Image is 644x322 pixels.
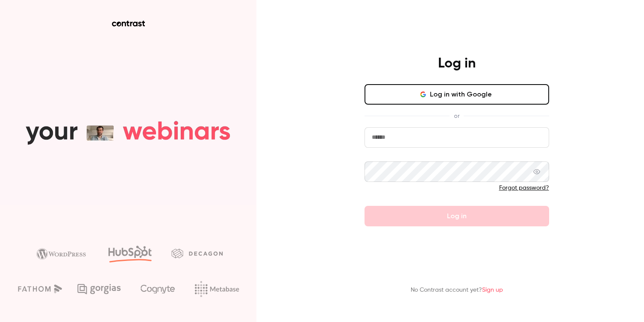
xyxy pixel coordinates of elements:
span: or [450,111,464,120]
p: No Contrast account yet? [411,286,503,295]
img: decagon [171,249,223,258]
a: Forgot password? [499,185,549,191]
h4: Log in [438,55,476,72]
a: Sign up [482,287,503,293]
button: Log in with Google [365,84,549,105]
